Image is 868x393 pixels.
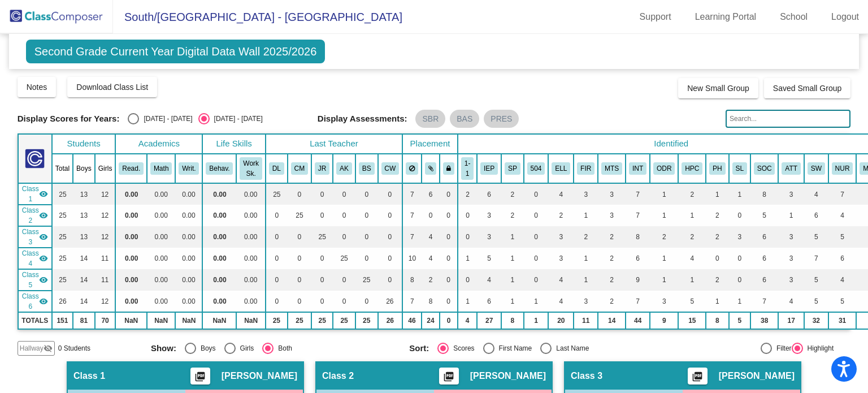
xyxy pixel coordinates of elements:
[288,226,311,248] td: 0
[828,269,857,291] td: 4
[626,248,650,269] td: 6
[778,269,804,291] td: 3
[706,183,728,205] td: 1
[288,269,311,291] td: 0
[778,226,804,248] td: 3
[179,162,199,175] button: Writ.
[147,291,175,312] td: 0.00
[598,226,626,248] td: 2
[355,154,378,183] th: Bridget Schmidtke
[750,226,779,248] td: 6
[629,162,646,175] button: INT
[402,248,422,269] td: 10
[598,183,626,205] td: 3
[266,226,288,248] td: 0
[22,184,39,204] span: Class 1
[288,205,311,226] td: 25
[52,269,73,291] td: 25
[477,226,501,248] td: 3
[236,205,265,226] td: 0.00
[706,248,728,269] td: 0
[359,162,375,175] button: BS
[678,291,706,312] td: 5
[804,269,828,291] td: 5
[378,269,403,291] td: 0
[678,269,706,291] td: 1
[574,154,598,183] th: Family Interpreter Required
[764,78,850,98] button: Saved Small Group
[355,291,378,312] td: 0
[190,368,210,385] button: Print Students Details
[333,248,355,269] td: 25
[355,205,378,226] td: 0
[73,248,95,269] td: 14
[202,269,236,291] td: 0.00
[750,269,779,291] td: 6
[333,183,355,205] td: 0
[355,226,378,248] td: 0
[139,114,192,124] div: [DATE] - [DATE]
[175,269,202,291] td: 0.00
[729,154,750,183] th: School-linked Therapist Scheduled
[548,205,574,226] td: 2
[678,183,706,205] td: 2
[18,114,120,124] span: Display Scores for Years:
[206,162,233,175] button: Behav.
[548,183,574,205] td: 4
[288,154,311,183] th: Candi Moelter
[422,248,440,269] td: 4
[706,154,728,183] th: Phonics Concern
[782,162,800,175] button: ATT
[266,183,288,205] td: 25
[650,291,678,312] td: 3
[650,154,678,183] th: Pattern of Discipline Referrals
[202,183,236,205] td: 0.00
[458,183,477,205] td: 2
[402,154,422,183] th: Keep away students
[450,110,479,128] mat-chip: BAS
[402,134,458,154] th: Placement
[288,183,311,205] td: 0
[266,205,288,226] td: 0
[598,291,626,312] td: 2
[524,205,549,226] td: 0
[653,162,675,175] button: ODR
[458,269,477,291] td: 0
[175,183,202,205] td: 0.00
[650,226,678,248] td: 2
[202,291,236,312] td: 0.00
[52,226,73,248] td: 25
[39,275,48,284] mat-icon: visibility
[150,162,172,175] button: Math
[402,226,422,248] td: 7
[73,183,95,205] td: 13
[598,269,626,291] td: 2
[333,154,355,183] th: Allison Koepp
[461,157,474,180] button: 1-1
[39,232,48,241] mat-icon: visibility
[458,248,477,269] td: 1
[440,183,458,205] td: 0
[828,226,857,248] td: 5
[626,269,650,291] td: 9
[381,162,400,175] button: CW
[266,269,288,291] td: 0
[27,83,47,92] span: Notes
[477,183,501,205] td: 6
[210,114,263,124] div: [DATE] - [DATE]
[266,248,288,269] td: 0
[402,205,422,226] td: 7
[52,291,73,312] td: 26
[626,291,650,312] td: 7
[706,226,728,248] td: 2
[778,183,804,205] td: 3
[266,154,288,183] th: Dustin Lenhoff
[52,154,73,183] th: Total
[422,154,440,183] th: Keep with students
[458,205,477,226] td: 0
[477,291,501,312] td: 6
[119,162,144,175] button: Read.
[477,154,501,183] th: Individualized Education Plan
[175,205,202,226] td: 0.00
[336,162,352,175] button: AK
